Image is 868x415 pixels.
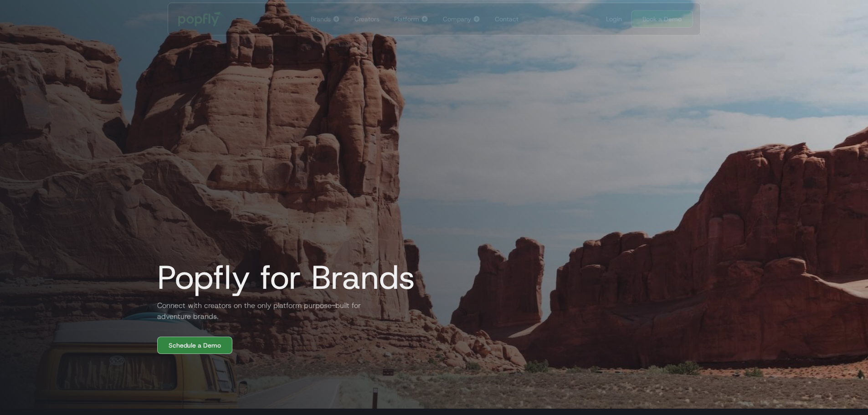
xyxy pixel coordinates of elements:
div: Contact [494,15,518,24]
a: home [172,5,231,33]
h1: Popfly for Brands [150,259,415,296]
a: Login [602,15,626,24]
h2: Connect with creators on the only platform purpose-built for adventure brands. [150,300,369,322]
div: Login [606,15,622,24]
a: Schedule a Demo [157,337,232,354]
a: Creators [350,3,383,35]
div: Brands [310,15,330,24]
a: Book a Demo [631,10,693,28]
div: Company [442,15,471,24]
div: Platform [394,15,419,24]
div: Creators [354,15,379,24]
a: Contact [491,3,522,35]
